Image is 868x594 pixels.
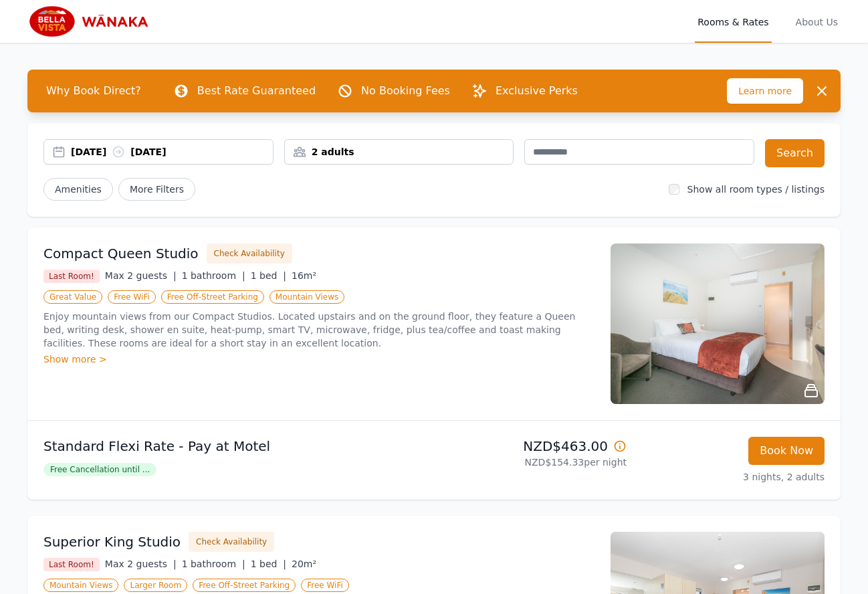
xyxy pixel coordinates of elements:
[43,244,199,263] h3: Compact Queen Studio
[43,290,102,304] span: Great Value
[124,579,187,592] span: Larger Room
[182,270,245,281] span: 1 bathroom |
[251,270,286,281] span: 1 bed |
[439,437,627,456] p: NZD$463.00
[748,437,825,465] button: Book Now
[108,290,156,304] span: Free WiFi
[189,532,274,552] button: Check Availability
[727,78,803,104] span: Learn more
[269,290,344,304] span: Mountain Views
[439,456,627,469] p: NZD$154.33 per night
[496,83,578,99] p: Exclusive Perks
[207,243,292,264] button: Check Availability
[687,184,825,195] label: Show all room types / listings
[292,559,316,569] span: 20m²
[285,145,514,159] div: 2 adults
[292,270,316,281] span: 16m²
[43,178,113,201] button: Amenities
[43,270,100,283] span: Last Room!
[43,463,156,476] span: Free Cancellation until ...
[765,139,825,167] button: Search
[27,5,156,37] img: Bella Vista Wanaka
[193,579,296,592] span: Free Off-Street Parking
[182,559,245,569] span: 1 bathroom |
[43,353,594,366] div: Show more >
[161,290,264,304] span: Free Off-Street Parking
[71,145,273,159] div: [DATE] [DATE]
[637,470,825,484] p: 3 nights, 2 adults
[43,532,181,551] h3: Superior King Studio
[43,579,118,592] span: Mountain Views
[251,559,286,569] span: 1 bed |
[43,437,429,456] p: Standard Flexi Rate - Pay at Motel
[35,78,152,104] span: Why Book Direct?
[361,83,450,99] p: No Booking Fees
[118,178,195,201] span: More Filters
[301,579,349,592] span: Free WiFi
[197,83,316,99] p: Best Rate Guaranteed
[105,559,177,569] span: Max 2 guests |
[105,270,177,281] span: Max 2 guests |
[43,310,594,350] p: Enjoy mountain views from our Compact Studios. Located upstairs and on the ground floor, they fea...
[43,558,100,571] span: Last Room!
